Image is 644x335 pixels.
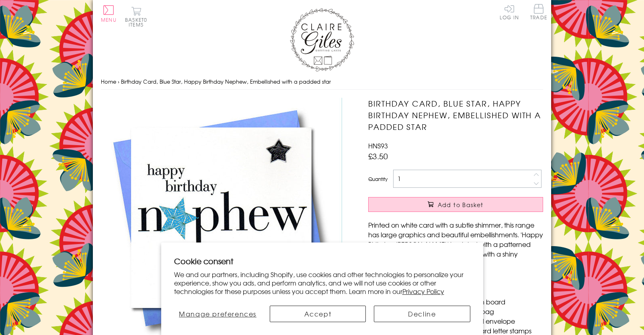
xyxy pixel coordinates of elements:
nav: breadcrumbs [101,74,543,90]
a: Privacy Policy [402,286,444,296]
button: Manage preferences [174,306,262,322]
p: Printed on white card with a subtle shimmer, this range has large graphics and beautiful embellis... [368,220,543,268]
a: Home [101,78,116,85]
img: Claire Giles Greetings Cards [290,8,354,72]
span: Manage preferences [179,309,256,319]
a: Trade [530,4,547,21]
label: Quantity [368,175,388,183]
span: Menu [101,16,117,23]
span: Add to Basket [438,201,484,209]
span: 0 items [129,16,147,28]
span: Birthday Card, Blue Star, Happy Birthday Nephew, Embellished with a padded star [121,78,331,85]
a: Log In [500,4,519,20]
span: › [118,78,119,85]
button: Accept [270,306,366,322]
button: Decline [374,306,470,322]
button: Menu [101,5,117,22]
button: Add to Basket [368,197,543,212]
button: Basket0 items [125,6,147,27]
h2: Cookie consent [174,255,470,267]
p: We and our partners, including Shopify, use cookies and other technologies to personalize your ex... [174,270,470,295]
span: £3.50 [368,150,388,162]
span: HNS93 [368,141,388,150]
h1: Birthday Card, Blue Star, Happy Birthday Nephew, Embellished with a padded star [368,98,543,132]
span: Trade [530,4,547,20]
